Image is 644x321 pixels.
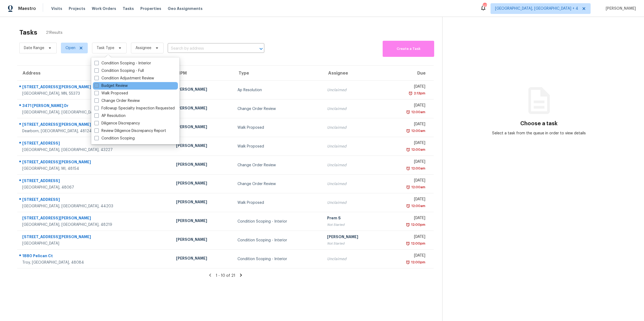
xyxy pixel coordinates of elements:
[237,125,319,130] div: Walk Proposed
[97,45,114,51] span: Task Type
[94,68,144,73] label: Condition Scoping - Full
[94,121,140,126] label: Diligence Discrepancy
[237,238,319,243] div: Condition Scoping - Interior
[22,103,167,110] div: 3471 [PERSON_NAME] Dr
[406,147,410,152] img: Overdue Alarm Icon
[327,234,380,241] div: [PERSON_NAME]
[22,215,167,222] div: [STREET_ADDRESS][PERSON_NAME]
[94,91,128,96] label: Walk Proposed
[388,140,425,147] div: [DATE]
[22,84,167,91] div: [STREET_ADDRESS][PERSON_NAME]
[410,222,425,227] div: 12:00pm
[22,234,167,241] div: [STREET_ADDRESS][PERSON_NAME]
[233,66,323,81] th: Type
[94,83,128,88] label: Budget Review
[237,200,319,205] div: Walk Proposed
[176,256,229,262] div: [PERSON_NAME]
[483,3,486,9] div: 40
[408,91,413,96] img: Overdue Alarm Icon
[388,253,425,260] div: [DATE]
[327,200,380,205] div: Unclaimed
[136,45,151,51] span: Assignee
[22,197,167,204] div: [STREET_ADDRESS]
[410,241,425,246] div: 12:00pm
[327,215,380,222] div: Prem S
[94,98,140,104] label: Change Order Review
[237,106,319,112] div: Change Order Review
[413,91,425,96] div: 2:13pm
[406,241,410,246] img: Overdue Alarm Icon
[388,121,425,128] div: [DATE]
[22,166,167,171] div: [GEOGRAPHIC_DATA], MI, 48154
[65,45,75,51] span: Open
[22,253,167,260] div: 1880 Pelican Ct
[22,159,167,166] div: [STREET_ADDRESS][PERSON_NAME]
[237,219,319,224] div: Condition Scoping - Interior
[327,87,380,93] div: Unclaimed
[327,144,380,149] div: Unclaimed
[410,203,425,209] div: 12:00am
[388,178,425,185] div: [DATE]
[22,91,167,96] div: [GEOGRAPHIC_DATA], MN, 55373
[237,144,319,149] div: Walk Proposed
[388,159,425,166] div: [DATE]
[237,256,319,262] div: Condition Scoping - Interior
[123,7,134,10] span: Tasks
[17,66,172,81] th: Address
[327,241,380,246] div: Not Started
[385,46,431,52] span: Create a Task
[176,199,229,206] div: [PERSON_NAME]
[22,222,167,227] div: [GEOGRAPHIC_DATA], [GEOGRAPHIC_DATA], 48219
[410,147,425,152] div: 12:00am
[237,181,319,187] div: Change Order Review
[176,237,229,243] div: [PERSON_NAME]
[168,6,203,11] span: Geo Assignments
[410,185,425,190] div: 12:00am
[383,41,434,57] button: Create a Task
[495,6,578,11] span: [GEOGRAPHIC_DATA], [GEOGRAPHIC_DATA] + 4
[257,45,265,53] button: Open
[327,125,380,130] div: Unclaimed
[176,180,229,187] div: [PERSON_NAME]
[176,218,229,225] div: [PERSON_NAME]
[327,106,380,112] div: Unclaimed
[176,105,229,112] div: [PERSON_NAME]
[24,45,44,51] span: Date Range
[410,260,425,265] div: 12:00pm
[603,6,636,11] span: [PERSON_NAME]
[216,274,235,278] span: 1 - 10 of 21
[176,87,229,93] div: [PERSON_NAME]
[22,241,167,246] div: [GEOGRAPHIC_DATA]
[406,185,410,190] img: Overdue Alarm Icon
[406,166,410,171] img: Overdue Alarm Icon
[176,143,229,150] div: [PERSON_NAME]
[22,141,167,147] div: [STREET_ADDRESS]
[327,181,380,187] div: Unclaimed
[406,203,410,209] img: Overdue Alarm Icon
[406,260,410,265] img: Overdue Alarm Icon
[327,256,380,262] div: Unclaimed
[388,103,425,109] div: [DATE]
[176,124,229,131] div: [PERSON_NAME]
[520,121,558,126] h3: Choose a task
[46,30,63,35] span: 21 Results
[406,109,410,115] img: Overdue Alarm Icon
[19,30,37,35] h2: Tasks
[237,163,319,168] div: Change Order Review
[406,128,410,134] img: Overdue Alarm Icon
[388,84,425,91] div: [DATE]
[51,6,62,11] span: Visits
[22,147,167,153] div: [GEOGRAPHIC_DATA], [GEOGRAPHIC_DATA], 43227
[94,113,126,119] label: AP Resolution
[327,163,380,168] div: Unclaimed
[384,66,434,81] th: Due
[22,204,167,209] div: [GEOGRAPHIC_DATA], [GEOGRAPHIC_DATA], 44203
[22,260,167,265] div: Troy, [GEOGRAPHIC_DATA], 48084
[168,45,249,53] input: Search by address
[94,106,175,111] label: Followup Specialty Inspection Requested
[94,76,154,81] label: Condition Adjustment Review
[388,234,425,241] div: [DATE]
[22,128,167,134] div: Dearborn, [GEOGRAPHIC_DATA], 48124
[22,178,167,185] div: [STREET_ADDRESS]
[22,122,167,128] div: [STREET_ADDRESS][PERSON_NAME]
